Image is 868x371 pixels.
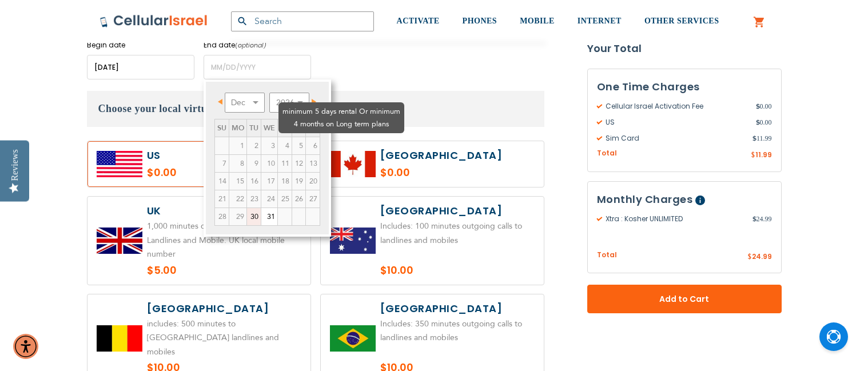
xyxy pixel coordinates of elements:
span: 0.00 [756,117,772,127]
label: End date [204,40,311,50]
select: Select month [225,93,265,113]
td: minimum 5 days rental Or minimum 4 months on Long term plans [214,208,229,226]
strong: Your Total [587,40,782,57]
i: (optional) [235,41,266,50]
span: INTERNET [578,17,622,25]
button: Add to Cart [587,285,782,313]
a: 30 [247,208,261,225]
span: US [597,117,756,127]
input: MM/DD/YYYY [204,55,311,79]
td: minimum 5 days rental Or minimum 4 months on Long term plans [229,208,246,226]
span: MOBILE [520,17,555,25]
input: Search [231,11,374,31]
span: 0.00 [756,101,772,111]
span: 24.99 [752,252,772,261]
span: Xtra : Kosher UNLIMITED [597,214,752,224]
span: Total [597,250,617,261]
span: 28 [215,208,229,225]
span: $ [756,117,760,127]
span: Choose your local virtual number [98,103,255,114]
span: 24.99 [752,214,772,224]
span: 11.99 [755,150,772,159]
span: Cellular Israel Activation Fee [597,101,756,111]
a: 31 [261,208,277,225]
a: Prev [216,94,230,109]
span: OTHER SERVICES [644,17,719,25]
h3: One Time Charges [597,78,772,95]
span: Help [695,196,705,205]
a: Next [304,94,318,109]
span: ACTIVATE [397,17,440,25]
span: 11.99 [752,133,772,143]
span: Next [312,99,316,105]
span: $ [751,150,755,161]
span: Add to Cart [625,293,744,305]
div: Reviews [10,149,20,181]
select: Select year [269,93,309,113]
span: Total [597,148,617,159]
span: Sim Card [597,133,752,143]
label: Begin date [87,40,194,50]
span: Monthly Charges [597,192,693,206]
div: Accessibility Menu [13,334,38,359]
img: Cellular Israel Logo [99,14,208,28]
span: $ [752,214,756,224]
span: $ [747,252,752,262]
span: PHONES [463,17,497,25]
span: Prev [218,99,222,105]
span: 29 [229,208,246,225]
input: MM/DD/YYYY [87,55,194,79]
span: $ [756,101,760,111]
span: $ [752,133,756,143]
